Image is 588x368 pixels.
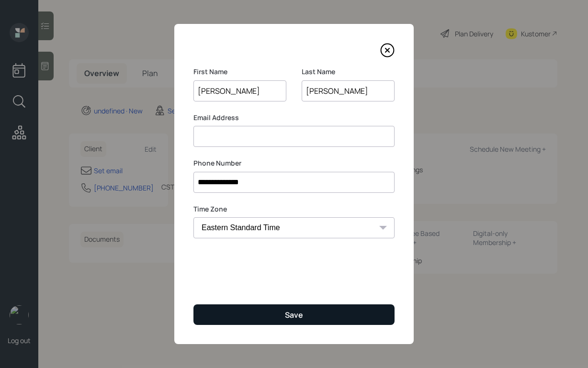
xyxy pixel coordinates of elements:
[302,67,395,77] label: Last Name
[193,113,395,123] label: Email Address
[285,310,303,320] div: Save
[193,158,395,168] label: Phone Number
[193,67,286,77] label: First Name
[193,204,395,214] label: Time Zone
[193,304,395,325] button: Save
